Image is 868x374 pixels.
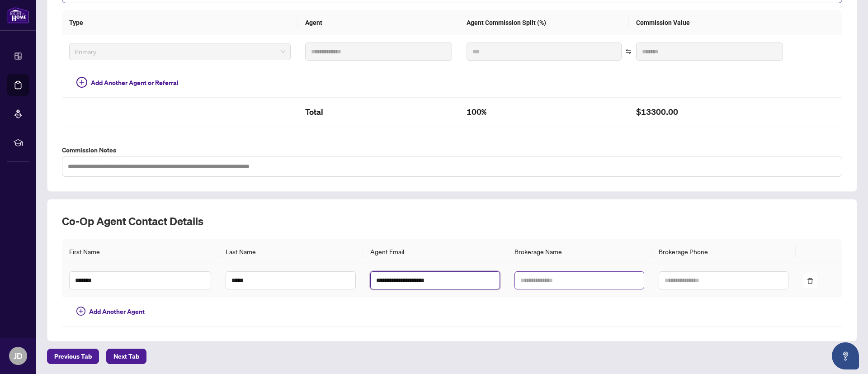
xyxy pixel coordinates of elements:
th: Last Name [218,239,363,264]
span: JD [14,350,23,362]
span: delete [807,278,813,284]
th: Type [62,10,298,35]
th: Agent Email [363,239,507,264]
span: Primary [75,45,285,58]
img: logo [7,7,29,24]
h2: $13300.00 [636,105,783,119]
th: Brokerage Name [507,239,651,264]
span: Add Another Agent [89,307,145,317]
label: Commission Notes [62,145,842,155]
span: Next Tab [113,349,139,364]
span: Previous Tab [54,349,92,364]
th: Commission Value [629,10,790,35]
th: Agent Commission Split (%) [459,10,629,35]
span: plus-circle [76,77,87,88]
button: Previous Tab [47,349,99,364]
h2: Total [305,105,452,119]
th: First Name [62,239,218,264]
button: Open asap [832,342,859,369]
span: plus-circle [76,307,85,316]
span: swap [625,48,632,55]
button: Add Another Agent or Referral [69,76,186,90]
th: Brokerage Phone [651,239,796,264]
button: Add Another Agent [69,304,152,319]
h2: Co-op Agent Contact Details [62,214,842,228]
h2: 100% [467,105,622,119]
button: Next Tab [106,349,146,364]
th: Agent [298,10,459,35]
span: Add Another Agent or Referral [91,78,179,88]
